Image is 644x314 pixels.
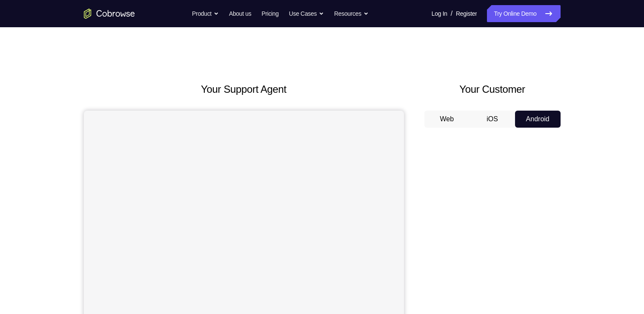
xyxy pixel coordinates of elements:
[229,5,251,22] a: About us
[432,5,447,22] a: Log In
[487,5,560,22] a: Try Online Demo
[192,5,219,22] button: Product
[424,111,470,128] button: Web
[456,5,477,22] a: Register
[334,5,369,22] button: Resources
[261,5,278,22] a: Pricing
[451,9,452,19] span: /
[84,82,404,97] h2: Your Support Agent
[515,111,561,128] button: Android
[84,9,135,19] a: Go to the home page
[469,111,515,128] button: iOS
[424,82,561,97] h2: Your Customer
[289,5,324,22] button: Use Cases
